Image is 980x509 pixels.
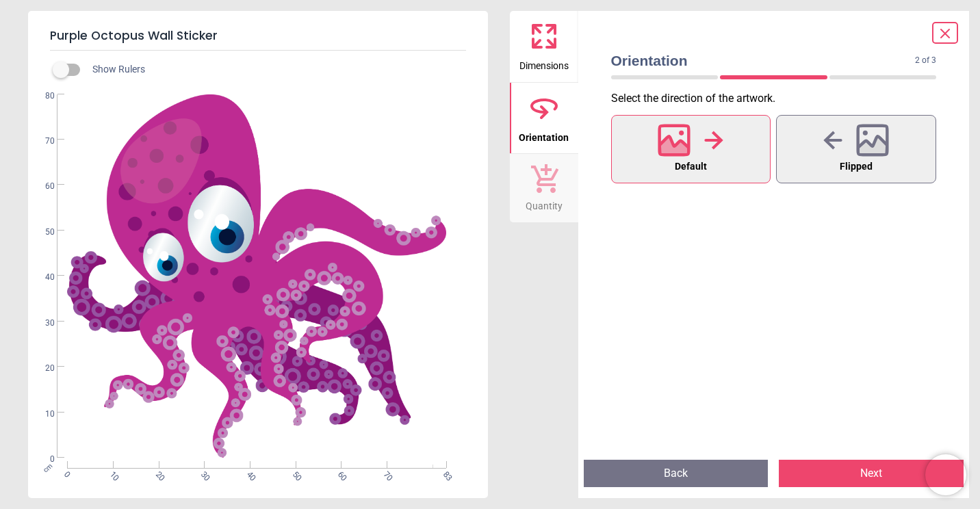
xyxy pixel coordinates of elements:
span: 10 [107,469,116,478]
h5: Purple Octopus Wall Sticker [50,22,466,51]
span: Orientation [519,125,569,145]
span: 83 [440,469,449,478]
iframe: Brevo live chat [925,454,966,495]
span: 80 [29,90,55,102]
span: 2 of 3 [915,55,936,66]
button: Quantity [510,154,578,222]
span: cm [42,462,54,474]
div: Show Rulers [61,62,488,78]
span: 40 [244,469,253,478]
span: 0 [62,469,70,478]
span: 20 [153,469,162,478]
span: 30 [198,469,207,478]
span: 0 [29,454,55,465]
span: Flipped [840,158,873,176]
span: 40 [29,272,55,283]
p: Select the direction of the artwork . [611,91,948,106]
button: Default [611,115,771,183]
span: 60 [29,181,55,192]
span: Quantity [526,193,563,213]
span: 10 [29,408,55,420]
span: 20 [29,363,55,374]
span: 50 [289,469,298,478]
span: 50 [29,226,55,238]
button: Flipped [776,115,936,183]
span: 60 [335,469,344,478]
button: Orientation [510,83,578,154]
span: 70 [381,469,389,478]
span: Dimensions [519,53,569,73]
button: Back [584,460,769,487]
span: 70 [29,135,55,147]
button: Dimensions [510,11,578,82]
span: 30 [29,317,55,329]
span: Orientation [611,51,916,70]
span: Default [675,158,707,176]
button: Next [779,460,964,487]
